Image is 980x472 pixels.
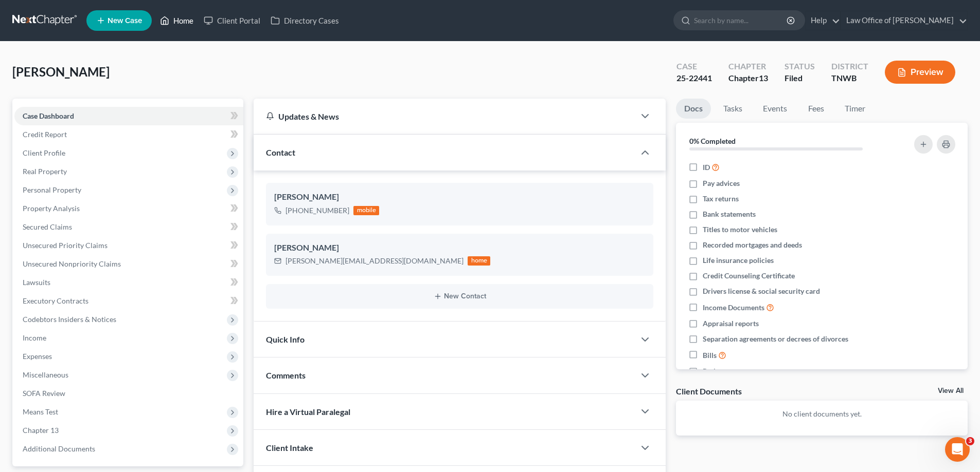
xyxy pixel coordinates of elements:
a: Credit Report [14,125,243,144]
div: mobile [353,206,379,215]
div: Chapter [728,72,768,84]
span: 3 [966,437,974,445]
div: [PERSON_NAME][EMAIL_ADDRESS][DOMAIN_NAME] [286,256,464,266]
iframe: Intercom live chat [945,437,970,462]
a: Docs [676,99,711,119]
div: Client Documents [676,386,742,397]
a: Tasks [715,99,751,119]
span: Expenses [23,352,52,361]
div: 25-22441 [676,72,712,84]
button: New Contact [274,292,645,300]
a: Directory Cases [265,11,344,30]
a: Lawsuits [14,273,243,292]
span: Personal Property [23,185,81,194]
span: Income Documents [703,303,764,313]
span: Client Intake [266,443,313,452]
div: Filed [785,72,815,84]
span: Life insurance policies [703,255,774,266]
a: Help [806,11,840,30]
a: Law Office of [PERSON_NAME] [841,11,967,30]
a: Timer [836,99,874,119]
div: [PHONE_NUMBER] [286,205,349,216]
input: Search by name... [694,11,788,30]
span: Real Property [23,167,67,176]
a: Home [155,11,199,30]
span: SOFA Review [23,389,65,398]
span: [PERSON_NAME] [12,64,110,79]
a: Client Portal [199,11,265,30]
span: Unsecured Nonpriority Claims [23,259,121,268]
span: Chapter 13 [23,426,59,435]
a: Secured Claims [14,218,243,236]
a: Events [755,99,795,119]
span: Property Analysis [23,204,80,213]
div: Status [785,61,815,72]
span: Secured Claims [23,222,72,231]
span: Recorded mortgages and deeds [703,240,802,250]
span: Unsecured Priority Claims [23,241,108,250]
span: Appraisal reports [703,318,759,329]
a: Unsecured Priority Claims [14,236,243,255]
a: SOFA Review [14,384,243,403]
span: Case Dashboard [23,111,74,120]
strong: 0% Completed [689,137,736,145]
span: Separation agreements or decrees of divorces [703,334,848,344]
span: Client Profile [23,148,65,157]
div: Chapter [728,61,768,72]
div: home [468,256,490,266]
span: Tax returns [703,194,739,204]
span: Pay advices [703,178,740,188]
a: Unsecured Nonpriority Claims [14,255,243,273]
div: TNWB [831,72,868,84]
a: Case Dashboard [14,107,243,125]
span: Lawsuits [23,278,50,287]
span: Income [23,333,46,342]
span: Credit Report [23,130,67,139]
span: Codebtors Insiders & Notices [23,315,116,324]
span: Retirement account statements [703,366,803,376]
span: ID [703,162,710,173]
span: Additional Documents [23,444,95,453]
a: Property Analysis [14,199,243,218]
span: Executory Contracts [23,296,88,305]
span: Credit Counseling Certificate [703,271,795,281]
div: Case [676,61,712,72]
span: Means Test [23,407,58,416]
span: Quick Info [266,334,305,344]
div: [PERSON_NAME] [274,242,645,254]
a: View All [938,387,964,394]
span: Contact [266,147,295,157]
span: Bank statements [703,209,756,219]
span: Titles to motor vehicles [703,224,777,235]
div: District [831,61,868,72]
div: [PERSON_NAME] [274,191,645,203]
a: Fees [799,99,832,119]
button: Preview [885,61,955,84]
span: 13 [759,73,768,83]
div: Updates & News [266,111,622,122]
span: Bills [703,350,717,361]
a: Executory Contracts [14,292,243,310]
span: Hire a Virtual Paralegal [266,407,350,417]
span: Miscellaneous [23,370,68,379]
p: No client documents yet. [684,409,959,419]
span: New Case [108,17,142,25]
span: Drivers license & social security card [703,286,820,296]
span: Comments [266,370,306,380]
